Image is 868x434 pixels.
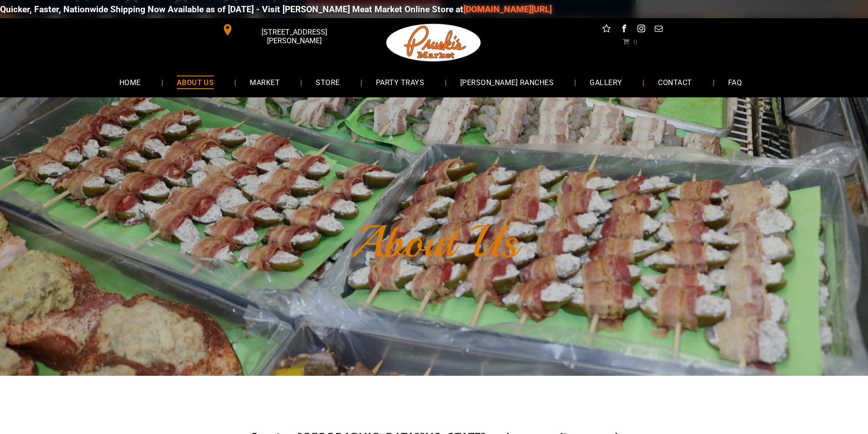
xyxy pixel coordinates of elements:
a: [STREET_ADDRESS][PERSON_NAME] [216,23,355,37]
a: PARTY TRAYS [362,70,438,94]
a: [PERSON_NAME] RANCHES [447,70,567,94]
a: FAQ [714,70,755,94]
font: About Us [350,214,518,270]
span: 0 [633,38,637,45]
a: ABOUT US [163,70,228,94]
a: email [652,23,664,37]
a: instagram [635,23,647,37]
a: STORE [302,70,353,94]
a: GALLERY [576,70,636,94]
a: CONTACT [644,70,705,94]
a: Social network [601,23,612,37]
img: Pruski-s+Market+HQ+Logo2-1920w.png [385,18,483,67]
a: HOME [106,70,154,94]
span: [STREET_ADDRESS][PERSON_NAME] [235,23,353,50]
a: MARKET [236,70,293,94]
a: facebook [618,23,630,37]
